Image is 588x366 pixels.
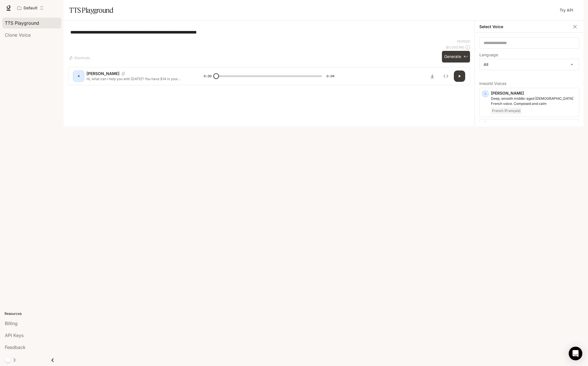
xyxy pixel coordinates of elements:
h1: TTS Playground [69,5,113,16]
div: Open Intercom Messenger [569,347,582,360]
p: [PERSON_NAME] [491,90,577,96]
p: Deep, smooth middle-aged male French voice. Composed and calm [491,96,577,106]
button: Generate⌘⏎ [442,51,470,63]
p: Inworld Voices [479,82,579,86]
p: Hi, what can I help you with [DATE]? You have $14 in your checking account. [87,76,190,81]
p: ⌘⏎ [463,55,468,59]
button: Shortcuts [68,53,92,63]
p: 74 / 1000 [457,39,470,44]
span: 0:00 [204,73,212,79]
button: Copy Voice ID [119,72,127,75]
button: Inspect [440,70,452,82]
div: All [480,59,579,70]
button: Download audio [427,70,438,82]
p: $ 0.000740 [446,45,464,50]
p: Language [479,53,498,57]
p: Default [24,6,37,11]
span: 0:04 [326,73,334,79]
span: French (Français) [491,107,522,114]
p: [PERSON_NAME] [87,71,119,76]
div: A [74,72,83,81]
p: [PERSON_NAME] [491,122,577,127]
a: Try API [557,5,576,16]
button: Open workspace menu [15,2,46,14]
